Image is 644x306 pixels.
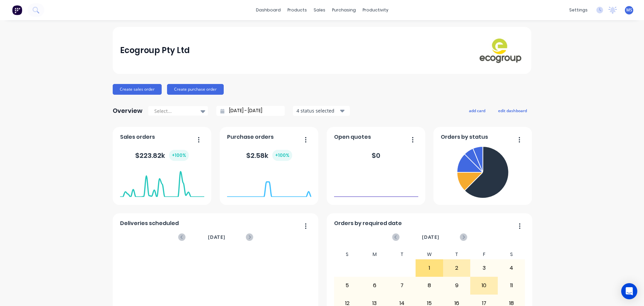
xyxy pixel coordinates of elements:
div: 9 [443,277,470,294]
div: + 100 % [272,150,292,161]
div: sales [310,5,329,15]
div: W [416,250,443,259]
div: 1 [416,260,443,276]
div: Ecogroup Pty Ltd [120,44,190,57]
div: 3 [471,260,497,276]
button: Create purchase order [167,84,224,95]
div: settings [566,5,591,15]
div: F [470,250,498,259]
img: Factory [12,5,22,15]
div: productivity [359,5,392,15]
div: 4 status selected [297,107,339,114]
div: M [361,250,388,259]
div: $ 223.82k [135,150,189,161]
div: 10 [471,277,497,294]
div: products [284,5,310,15]
span: Purchase orders [227,133,274,141]
div: 6 [361,277,388,294]
div: Open Intercom Messenger [621,283,637,299]
span: Sales orders [120,133,155,141]
button: add card [465,106,490,115]
span: [DATE] [422,233,439,241]
button: Create sales order [113,84,162,95]
div: purchasing [329,5,359,15]
img: Ecogroup Pty Ltd [477,37,524,63]
div: T [443,250,471,259]
div: + 100 % [169,150,189,161]
span: Orders by status [441,133,488,141]
div: $ 2.58k [246,150,292,161]
span: [DATE] [208,233,225,241]
div: S [334,250,361,259]
span: Open quotes [334,133,371,141]
span: MS [626,7,632,13]
div: 11 [498,277,525,294]
div: Overview [113,104,143,118]
button: 4 status selected [293,106,350,116]
button: edit dashboard [494,106,531,115]
div: S [498,250,525,259]
div: 8 [416,277,443,294]
div: 4 [498,260,525,276]
div: T [388,250,416,259]
div: 5 [334,277,361,294]
a: dashboard [253,5,284,15]
div: $ 0 [372,150,380,161]
div: 7 [389,277,416,294]
div: 2 [443,260,470,276]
